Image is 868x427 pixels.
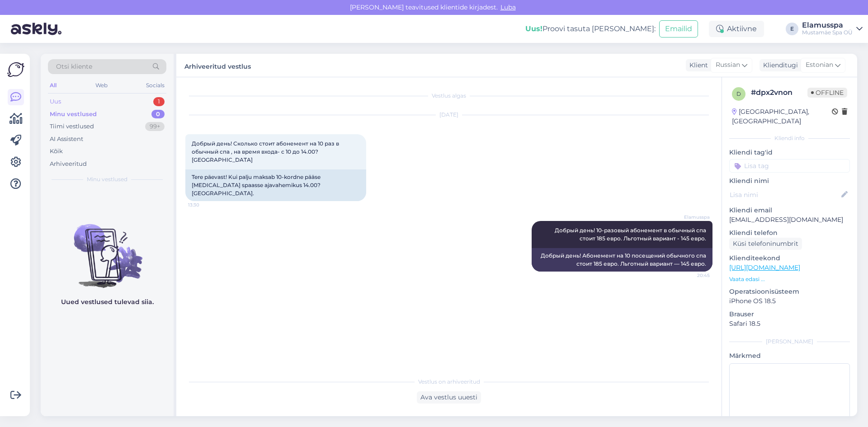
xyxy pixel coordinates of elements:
[185,169,366,201] div: Tere päevast! Kui palju maksab 10-kordne pääse [MEDICAL_DATA] spaasse ajavahemikus 14.00? [GEOGRA...
[729,176,850,186] p: Kliendi nimi
[185,111,712,119] div: [DATE]
[61,297,154,307] p: Uued vestlused tulevad siia.
[729,238,802,250] div: Küsi telefoninumbrit
[730,190,840,200] input: Lisa nimi
[729,206,850,215] p: Kliendi email
[802,29,853,36] div: Mustamäe Spa OÜ
[736,90,741,97] span: d
[56,62,92,71] span: Otsi kliente
[184,59,251,71] label: Arhiveeritud vestlus
[525,23,656,34] div: Proovi tasuta [PERSON_NAME]:
[729,310,850,319] p: Brauser
[50,97,61,106] div: Uus
[729,215,850,225] p: [EMAIL_ADDRESS][DOMAIN_NAME]
[498,3,519,11] span: Luba
[729,275,850,283] p: Vaata edasi ...
[786,23,798,35] div: E
[417,391,481,404] div: Ava vestlus uuesti
[50,147,63,156] div: Kõik
[676,214,710,221] span: Elamusspa
[192,140,340,163] span: Добрый день! Сколько стоит абонемент на 10 раз в обычный спа , на время входа- с 10 до 14.00? [GE...
[729,253,850,263] p: Klienditeekond
[94,80,109,91] div: Web
[532,248,712,272] div: Добрый день! Абонемент на 10 посещений обычного спа стоит 185 евро. Льготный вариант — 145 евро.
[188,202,222,208] span: 13:30
[759,61,798,70] div: Klienditugi
[50,135,83,144] div: AI Assistent
[50,160,87,169] div: Arhiveeritud
[144,80,166,91] div: Socials
[153,97,165,106] div: 1
[50,122,94,131] div: Tiimi vestlused
[729,159,850,173] input: Lisa tag
[418,378,480,386] span: Vestlus on arhiveeritud
[185,92,712,100] div: Vestlus algas
[151,110,165,119] div: 0
[802,22,853,29] div: Elamusspa
[87,175,127,183] span: Minu vestlused
[676,272,710,279] span: 20:45
[807,88,847,98] span: Offline
[716,60,740,70] span: Russian
[729,134,850,142] div: Kliendi info
[751,87,807,98] div: # dpx2vnon
[729,296,850,306] p: iPhone OS 18.5
[145,122,165,131] div: 99+
[806,60,833,70] span: Estonian
[709,21,764,37] div: Aktiivne
[555,227,708,242] span: Добрый день! 10-разовый абонемент в обычный спа стоит 185 евро. Льготный вариант - 145 евро.
[7,61,24,78] img: Askly Logo
[729,263,800,272] a: [URL][DOMAIN_NAME]
[525,24,542,33] b: Uus!
[729,351,850,361] p: Märkmed
[802,22,863,36] a: ElamusspaMustamäe Spa OÜ
[729,228,850,238] p: Kliendi telefon
[50,110,97,119] div: Minu vestlused
[732,107,832,126] div: [GEOGRAPHIC_DATA], [GEOGRAPHIC_DATA]
[729,148,850,157] p: Kliendi tag'id
[659,20,698,38] button: Emailid
[729,287,850,296] p: Operatsioonisüsteem
[729,338,850,346] div: [PERSON_NAME]
[41,208,174,289] img: No chats
[686,61,708,70] div: Klient
[48,80,58,91] div: All
[729,319,850,328] p: Safari 18.5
